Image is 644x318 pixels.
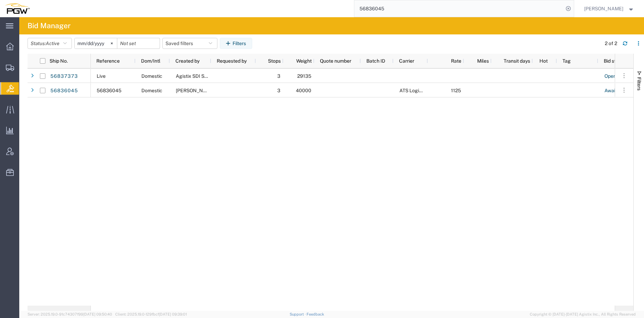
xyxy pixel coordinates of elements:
span: Dom/Intl [141,58,160,64]
span: Copyright © [DATE]-[DATE] Agistix Inc., All Rights Reserved [530,311,636,317]
input: Not set [75,38,117,49]
span: Agistix SDI Services [176,73,220,79]
span: Hot [539,58,548,64]
a: Open [604,71,616,82]
span: Batch ID [366,58,385,64]
button: Saved filters [162,38,217,49]
div: 2 of 2 [605,40,617,47]
span: 1125 [451,88,461,93]
a: Support [290,312,307,316]
button: [PERSON_NAME] [584,4,635,13]
span: Stops [261,58,281,64]
span: Miles [470,58,489,64]
span: Transit days [497,58,530,64]
span: 56836045 [97,88,121,93]
a: Feedback [307,312,324,316]
span: [DATE] 09:39:01 [159,312,187,316]
span: Requested by [217,58,247,64]
span: Client: 2025.19.0-129fbcf [115,312,187,316]
span: Ship No. [50,58,68,64]
span: [DATE] 09:50:40 [83,312,112,316]
span: Jesse Dawson [584,5,623,12]
span: ATS Logistics [399,88,429,93]
h4: Bid Manager [28,17,71,34]
span: Server: 2025.19.0-91c74307f99 [28,312,112,316]
span: 29135 [297,73,311,79]
span: Domestic [141,73,162,79]
a: 56837373 [50,71,78,82]
img: logo [5,3,30,14]
span: Rate [433,58,461,64]
span: Domestic [141,88,162,93]
span: Live [97,73,106,79]
span: 3 [277,88,280,93]
input: Search for shipment number, reference number [354,0,563,17]
input: Not set [117,38,160,49]
span: 3 [277,73,280,79]
a: 56836045 [50,85,78,96]
span: Bid status [604,58,625,64]
span: Created by [175,58,200,64]
span: 40000 [296,88,311,93]
span: Reference [96,58,120,64]
button: Filters [220,38,252,49]
span: Quote number [320,58,351,64]
span: Weight [289,58,312,64]
span: Tag [562,58,571,64]
span: Filters [636,77,642,91]
span: Jesse Dawson [176,88,215,93]
button: Status:Active [28,38,72,49]
span: Carrier [399,58,414,64]
span: Active [46,41,60,46]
